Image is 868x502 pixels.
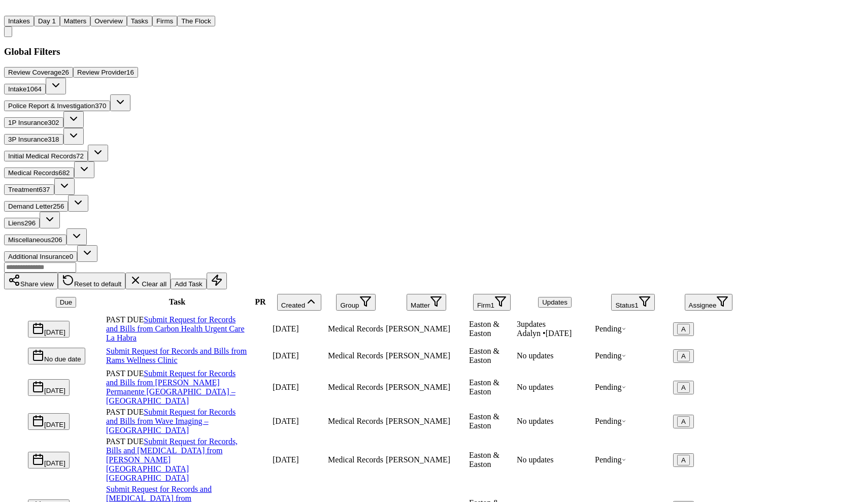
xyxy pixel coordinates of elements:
span: 9/22/2025, 12:44:31 PM [273,383,299,391]
span: Medical Records [328,417,383,425]
img: Finch Logo [4,4,16,14]
button: Status1 [611,294,654,311]
a: Tasks [127,16,152,25]
span: Liens [8,219,24,227]
span: 3P Insurance [8,136,48,143]
span: Easton & Easton [469,320,499,338]
a: Submit Request for Records, Bills and [MEDICAL_DATA] from [PERSON_NAME][GEOGRAPHIC_DATA] [GEOGRAP... [106,437,238,482]
span: Medical Records [328,383,383,391]
span: 1P Insurance [8,119,48,126]
button: Treatment637 [4,184,54,195]
span: 1064 [26,85,42,93]
a: Submit Request for Records and Bills from [PERSON_NAME] Permanente [GEOGRAPHIC_DATA] – [GEOGRAPHI... [106,369,236,405]
span: Select row [6,462,26,471]
div: Task [106,297,248,307]
button: [DATE] [28,379,70,396]
button: 3P Insurance318 [4,134,63,145]
span: 318 [48,136,59,143]
div: No updates [517,455,593,464]
span: 256 [53,203,64,210]
button: A [673,322,694,336]
span: Medical Records [328,324,383,333]
button: A [677,324,690,334]
span: 296 [24,219,36,227]
button: A [677,382,690,393]
span: Select row [6,331,26,340]
a: The Flock [177,16,215,25]
button: Share view [4,273,58,289]
span: Bianca Pasillas [386,383,450,391]
button: No due date [28,348,85,364]
button: Additional Insurance0 [4,251,77,262]
span: 26 [61,69,69,76]
button: 1P Insurance302 [4,117,63,128]
span: Select row [6,389,26,398]
span: 370 [95,102,106,110]
span: A [681,325,686,333]
span: Pending [595,351,626,360]
div: No updates [517,351,593,360]
button: Police Report & Investigation370 [4,101,110,111]
a: Submit Request for Records and Bills from Carbon Health Urgent Care La Habra [106,315,245,342]
span: Yunhee Han [386,417,450,425]
span: Jordan Keith [386,324,450,333]
button: Overview [90,16,127,26]
span: PAST DUE [106,369,144,378]
span: Medical Records [328,455,383,464]
span: 302 [48,119,59,126]
span: 206 [51,236,62,244]
button: The Flock [177,16,215,26]
div: No updates [517,417,593,426]
button: A [673,453,694,467]
button: Demand Letter256 [4,201,68,212]
button: Firm1 [473,294,511,311]
span: A [681,418,686,425]
a: Submit Request for Records and Bills from Rams Wellness Clinic [106,347,247,364]
span: 637 [39,186,50,193]
span: Select row [6,358,26,366]
button: Day 1 [34,16,60,26]
button: Assignee [685,294,733,311]
button: Matter [407,294,446,311]
span: A [681,456,686,464]
button: Review Coverage26 [4,67,73,78]
button: Review Provider16 [73,67,138,78]
button: [DATE] [28,452,70,468]
span: Additional Insurance [8,253,70,260]
span: Easton & Easton [469,347,499,364]
button: Due [56,297,76,308]
button: Intakes [4,16,34,26]
button: Reset to default [58,273,125,289]
span: Timothy Ters [386,351,450,360]
span: PAST DUE [106,437,144,446]
button: Tasks [127,16,152,26]
button: Intake1064 [4,84,46,94]
a: Home [4,7,16,15]
span: 1 [635,302,638,309]
span: Easton & Easton [469,378,499,396]
h3: Global Filters [4,46,746,57]
span: Police Report & Investigation [8,102,95,110]
div: PR [250,297,271,307]
span: Medical Records [328,351,383,360]
span: Pending [595,417,626,425]
button: Matters [60,16,90,26]
span: 7/30/2025, 2:27:50 PM [273,324,299,333]
div: Last updated by Adalyn at 8/27/2025, 1:34:46 PM [517,329,593,338]
button: Add Task [171,279,207,289]
a: Overview [90,16,127,25]
span: PAST DUE [106,408,144,416]
span: A [681,352,686,360]
button: [DATE] [28,413,70,430]
a: Matters [60,16,90,25]
span: 9/18/2025, 6:10:55 PM [273,351,299,360]
span: Easton & Easton [469,412,499,430]
span: A [681,384,686,391]
div: No updates [517,383,593,392]
span: Medical Records [8,169,58,177]
button: Created [277,294,321,311]
button: Group [336,294,375,311]
span: 16 [126,69,134,76]
span: Review Coverage [8,69,61,76]
button: A [677,351,690,361]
